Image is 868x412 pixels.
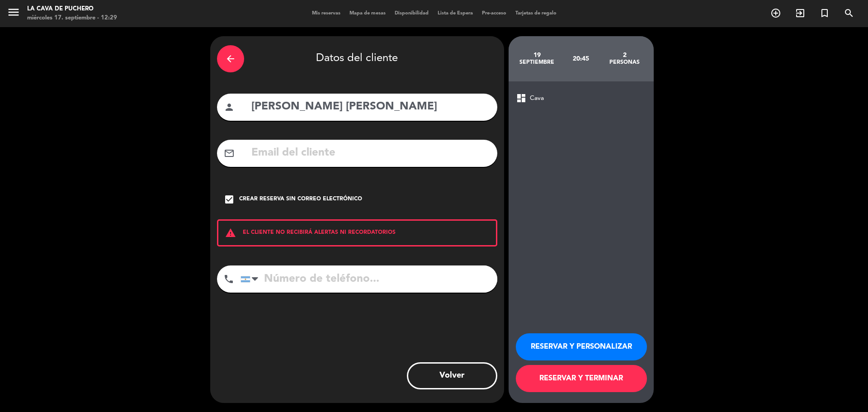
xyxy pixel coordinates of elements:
input: Nombre del cliente [250,98,491,116]
span: Mis reservas [307,11,345,16]
div: EL CLIENTE NO RECIBIRÁ ALERTAS NI RECORDATORIOS [217,219,497,246]
div: 20:45 [559,43,603,75]
span: Mapa de mesas [345,11,390,16]
div: Datos del cliente [217,43,497,75]
div: miércoles 17. septiembre - 12:29 [27,14,117,23]
i: turned_in_not [819,8,830,19]
div: La Cava de Puchero [27,5,117,14]
i: mail_outline [224,148,235,159]
i: warning [218,227,243,238]
div: septiembre [515,59,559,66]
div: 2 [603,52,646,59]
i: check_box [224,194,235,205]
div: Crear reserva sin correo electrónico [239,195,362,204]
i: exit_to_app [795,8,806,19]
input: Número de teléfono... [241,265,497,293]
span: Cava [530,93,544,104]
span: Tarjetas de regalo [511,11,561,16]
i: menu [7,5,20,19]
button: Volver [407,362,497,389]
button: RESERVAR Y PERSONALIZAR [516,333,647,360]
span: Pre-acceso [477,11,511,16]
i: add_circle_outline [770,8,781,19]
i: search [844,8,854,19]
span: dashboard [516,93,527,104]
span: Disponibilidad [390,11,433,16]
div: personas [603,59,646,66]
i: person [224,102,235,113]
i: arrow_back [225,53,236,64]
span: Lista de Espera [433,11,477,16]
button: RESERVAR Y TERMINAR [516,365,647,392]
div: 19 [515,52,559,59]
i: phone [223,274,234,284]
div: Argentina: +54 [241,266,262,292]
input: Email del cliente [250,144,491,162]
button: menu [7,5,20,22]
